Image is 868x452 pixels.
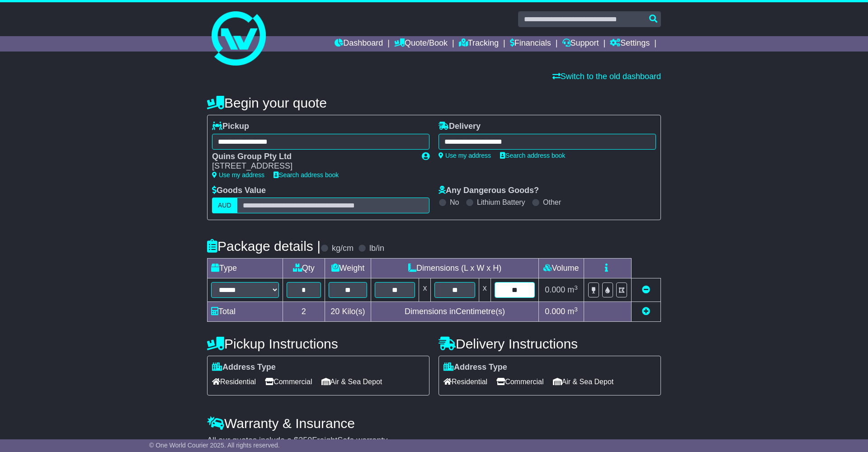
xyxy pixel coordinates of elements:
[553,375,614,389] span: Air & Sea Depot
[332,244,354,254] label: kg/cm
[574,306,578,313] sup: 3
[574,284,578,291] sup: 3
[459,36,499,52] a: Tracking
[450,198,459,207] label: No
[510,36,551,52] a: Financials
[212,186,266,196] label: Goods Value
[642,307,650,316] a: Add new item
[212,198,237,213] label: AUD
[443,375,487,389] span: Residential
[212,161,413,171] div: [STREET_ADDRESS]
[439,152,491,159] a: Use my address
[283,259,325,278] td: Qty
[208,302,283,322] td: Total
[496,375,543,389] span: Commercial
[545,307,565,316] span: 0.000
[562,36,599,52] a: Support
[207,239,321,254] h4: Package details |
[500,152,565,159] a: Search address book
[439,122,481,132] label: Delivery
[325,259,371,278] td: Weight
[212,375,256,389] span: Residential
[371,302,539,322] td: Dimensions in Centimetre(s)
[439,336,661,351] h4: Delivery Instructions
[207,436,661,446] div: All our quotes include a $ FreightSafe warranty.
[212,171,264,179] a: Use my address
[371,259,539,278] td: Dimensions (L x W x H)
[212,122,249,132] label: Pickup
[325,302,371,322] td: Kilo(s)
[330,307,340,316] span: 20
[207,95,661,110] h4: Begin your quote
[207,336,429,351] h4: Pickup Instructions
[394,36,448,52] a: Quote/Book
[149,442,280,449] span: © One World Courier 2025. All rights reserved.
[207,416,661,431] h4: Warranty & Insurance
[479,278,491,302] td: x
[265,375,312,389] span: Commercial
[477,198,525,207] label: Lithium Battery
[274,171,339,179] a: Search address book
[335,36,383,52] a: Dashboard
[567,307,578,316] span: m
[369,244,384,254] label: lb/in
[545,285,565,294] span: 0.000
[642,285,650,294] a: Remove this item
[419,278,431,302] td: x
[439,186,539,196] label: Any Dangerous Goods?
[552,72,661,81] a: Switch to the old dashboard
[610,36,650,52] a: Settings
[321,375,382,389] span: Air & Sea Depot
[208,259,283,278] td: Type
[283,302,325,322] td: 2
[212,363,276,372] label: Address Type
[538,259,584,278] td: Volume
[298,436,312,445] span: 250
[543,198,561,207] label: Other
[567,285,578,294] span: m
[443,363,507,372] label: Address Type
[212,152,413,162] div: Quins Group Pty Ltd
